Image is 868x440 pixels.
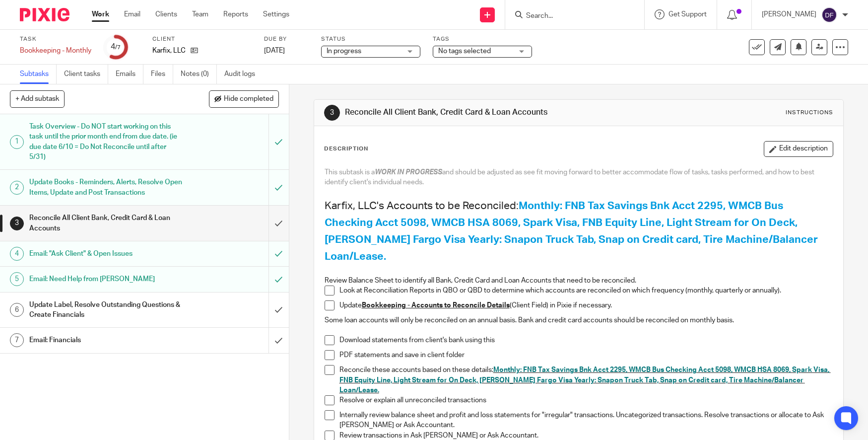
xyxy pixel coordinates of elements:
span: Monthly: FNB Tax Savings Bnk Acct 2295, WMCB Bus Checking Acct 5098, WMCB HSA 8069, Spark Visa, F... [339,367,831,394]
div: 3 [324,105,340,121]
button: Edit description [764,141,833,157]
label: Tags [433,35,532,43]
p: PDF statements and save in client folder [339,350,833,360]
span: This subtask is a [325,169,375,176]
div: 7 [10,333,24,347]
p: Some loan accounts will only be reconciled on an annual basis. Bank and credit card accounts shou... [325,315,833,325]
a: Clients [155,9,177,19]
a: Audit logs [224,65,263,84]
div: 4 [111,41,121,53]
span: No tags selected [438,48,491,55]
a: Files [151,65,173,84]
a: Settings [263,9,289,19]
p: Download statements from client's bank using this [339,335,833,345]
p: Update (Client Field) in Pixie if necessary. [339,300,833,310]
a: Emails [116,65,143,84]
input: Search [525,12,614,21]
label: Task [20,35,91,43]
h1: Reconcile All Client Bank, Credit Card & Loan Accounts [29,211,182,236]
div: Bookkeeping - Monthly [20,46,91,56]
h1: Reconcile All Client Bank, Credit Card & Loan Accounts [345,107,600,118]
div: 4 [10,247,24,261]
label: Status [321,35,420,43]
img: Pixie [20,8,69,21]
span: Monthly: FNB Tax Savings Bnk Acct 2295, WMCB Bus Checking Acct 5098, WMCB HSA 8069, Spark Visa, F... [325,201,820,262]
a: Email [124,9,140,19]
div: 1 [10,135,24,149]
div: 5 [10,272,24,286]
h1: Email: "Ask Client" & Open Issues [29,246,182,261]
img: svg%3E [821,7,837,23]
label: Client [152,35,252,43]
span: WORK IN PROGRESS [375,169,442,176]
p: Karfix, LLC [152,46,186,56]
span: Get Support [668,11,707,18]
h1: Task Overview - Do NOT start working on this task until the prior month end from due date. (ie du... [29,119,182,164]
p: Look at Reconciliation Reports in QBO or QBD to determine which accounts are reconciled on which ... [339,286,833,295]
span: and should be adjusted as see fit moving forward to better accommodate flow of tasks, tasks perfo... [325,169,816,186]
button: Hide completed [209,90,279,107]
h1: Email: Need Help from [PERSON_NAME] [29,272,182,287]
a: Team [192,9,208,19]
div: 2 [10,181,24,195]
a: Reports [223,9,248,19]
p: Reconcile these accounts based on these details: [339,365,833,395]
a: Work [92,9,109,19]
p: Resolve or explain all unreconciled transactions [339,395,833,405]
a: Subtasks [20,65,57,84]
h1: Update Books - Reminders, Alerts, Resolve Open Items, Update and Post Transactions [29,175,182,200]
h2: Karfix, LLC's Accounts to be Reconciled: [325,198,833,266]
a: Notes (0) [181,65,217,84]
label: Due by [264,35,309,43]
div: Instructions [786,109,833,117]
div: 6 [10,303,24,317]
span: [DATE] [264,47,285,54]
button: + Add subtask [10,90,65,107]
p: Internally review balance sheet and profit and loss statements for "irregular" transactions. Unca... [339,410,833,431]
a: Client tasks [64,65,108,84]
div: 3 [10,217,24,230]
p: Review Balance Sheet to identify all Bank, Credit Card and Loan Accounts that need to be reconciled. [325,276,833,286]
small: /7 [115,45,121,50]
span: Hide completed [224,95,273,103]
p: [PERSON_NAME] [762,9,816,19]
span: In progress [327,48,361,55]
u: Bookkeeping - Accounts to Reconcile Details [362,302,510,309]
h1: Email: Financials [29,333,182,348]
h1: Update Label, Resolve Outstanding Questions & Create Financials [29,297,182,323]
p: Description [324,145,368,153]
